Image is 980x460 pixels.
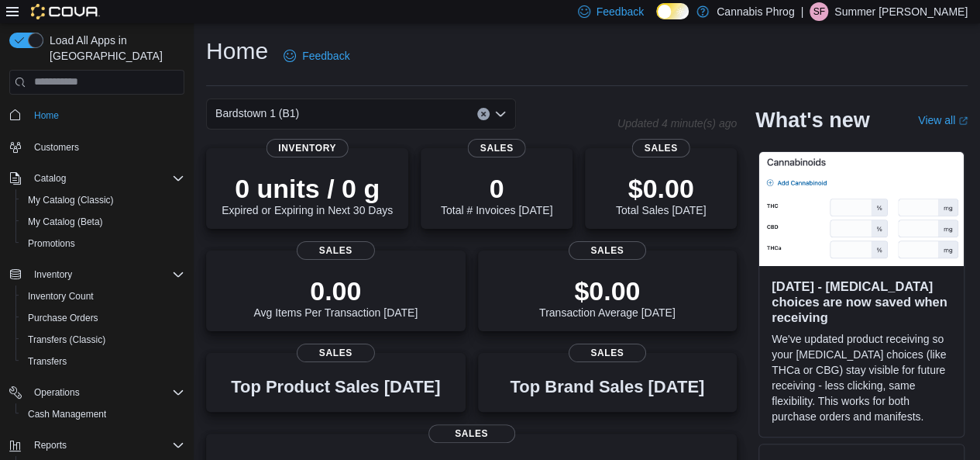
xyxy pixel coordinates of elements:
[28,436,184,455] span: Reports
[755,108,869,133] h2: What's new
[43,33,184,64] span: Load All Apps in [GEOGRAPHIC_DATA]
[597,4,644,19] span: Feedback
[441,173,552,204] p: 0
[22,234,81,253] a: Promotions
[28,355,67,368] span: Transfers
[253,275,418,319] div: Avg Items Per Transaction [DATE]
[22,287,100,306] a: Inventory Count
[477,108,490,120] button: Clear input
[34,268,72,281] span: Inventory
[28,106,65,125] a: Home
[28,290,94,303] span: Inventory Count
[834,2,968,21] p: Summer [PERSON_NAME]
[468,139,526,157] span: Sales
[3,136,191,158] button: Customers
[15,233,191,254] button: Promotions
[302,48,349,64] span: Feedback
[428,424,515,443] span: Sales
[616,173,706,204] p: $0.00
[15,329,191,351] button: Transfers (Classic)
[28,137,184,157] span: Customers
[28,216,103,228] span: My Catalog (Beta)
[253,275,418,306] p: 0.00
[22,309,105,327] a: Purchase Orders
[617,117,737,130] p: Updated 4 minute(s) ago
[569,344,646,362] span: Sales
[772,331,951,424] p: We've updated product receiving so your [MEDICAL_DATA] choices (like THCa or CBG) stay visible fo...
[28,436,73,455] button: Reports
[22,234,184,253] span: Promotions
[222,173,393,216] div: Expired or Expiring in Next 30 Days
[3,264,191,285] button: Inventory
[22,191,184,209] span: My Catalog (Classic)
[22,405,112,424] a: Cash Management
[800,2,803,21] p: |
[772,278,951,325] h3: [DATE] - [MEDICAL_DATA] choices are now saved when receiving
[34,386,80,399] span: Operations
[569,241,646,260] span: Sales
[28,169,184,188] span: Catalog
[28,237,75,250] span: Promotions
[494,108,507,120] button: Open list of options
[31,4,100,19] img: Cova
[15,285,191,307] button: Inventory Count
[277,40,356,71] a: Feedback
[813,2,824,21] span: SF
[297,241,374,260] span: Sales
[28,265,78,284] button: Inventory
[28,105,184,125] span: Home
[34,109,59,122] span: Home
[34,141,79,154] span: Customers
[28,383,86,402] button: Operations
[22,191,120,209] a: My Catalog (Classic)
[28,138,85,157] a: Customers
[616,173,706,216] div: Total Sales [DATE]
[539,275,676,319] div: Transaction Average [DATE]
[539,275,676,306] p: $0.00
[28,334,105,346] span: Transfers (Classic)
[3,104,191,126] button: Home
[297,344,374,362] span: Sales
[22,213,109,231] a: My Catalog (Beta)
[222,173,393,204] p: 0 units / 0 g
[28,169,72,188] button: Catalog
[15,189,191,211] button: My Catalog (Classic)
[918,114,968,126] a: View allExternal link
[28,383,184,402] span: Operations
[15,403,191,425] button: Cash Management
[22,309,184,327] span: Purchase Orders
[215,104,299,123] span: Bardstown 1 (B1)
[510,378,704,396] h3: Top Brand Sales [DATE]
[28,194,114,206] span: My Catalog (Classic)
[231,378,440,396] h3: Top Product Sales [DATE]
[22,287,184,306] span: Inventory Count
[717,2,794,21] p: Cannabis Phrog
[15,307,191,329] button: Purchase Orders
[958,116,968,126] svg: External link
[34,172,66,185] span: Catalog
[22,352,184,371] span: Transfers
[656,3,689,19] input: Dark Mode
[22,405,184,424] span: Cash Management
[206,36,268,67] h1: Home
[15,351,191,372] button: Transfers
[266,139,349,157] span: Inventory
[28,312,98,324] span: Purchase Orders
[28,265,184,284] span: Inventory
[3,434,191,456] button: Reports
[15,211,191,233] button: My Catalog (Beta)
[3,382,191,403] button: Operations
[28,408,106,420] span: Cash Management
[3,168,191,189] button: Catalog
[441,173,552,216] div: Total # Invoices [DATE]
[22,352,73,371] a: Transfers
[34,439,67,451] span: Reports
[810,2,828,21] div: Summer Frazier
[632,139,690,157] span: Sales
[22,330,112,349] a: Transfers (Classic)
[22,330,184,349] span: Transfers (Classic)
[22,213,184,231] span: My Catalog (Beta)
